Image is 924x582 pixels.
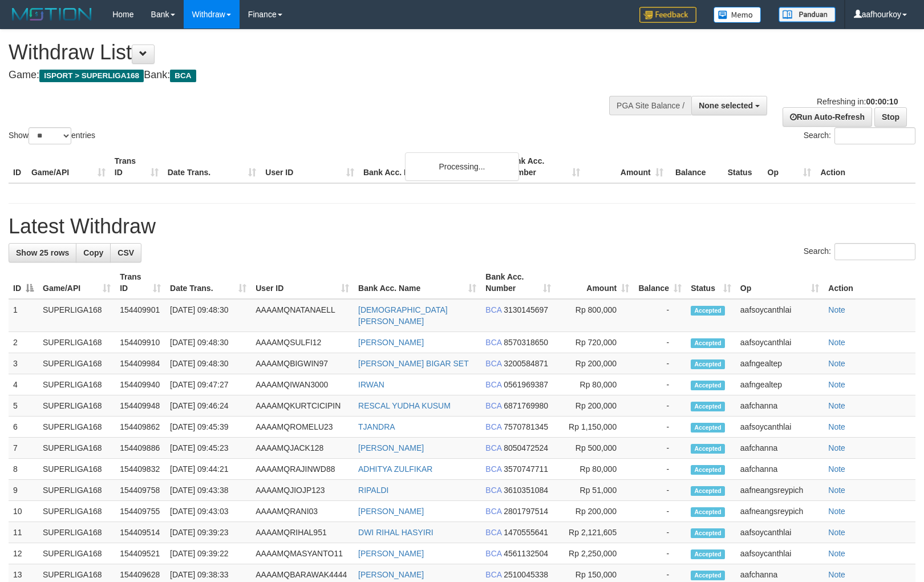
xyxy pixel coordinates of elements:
[634,299,686,332] td: -
[828,359,845,368] a: Note
[251,438,354,459] td: AAAAMQJACK128
[504,401,548,410] span: Copy 6871769980 to clipboard
[251,266,354,299] th: User ID: activate to sort column ascending
[38,522,115,543] td: SUPERLIGA168
[556,299,634,332] td: Rp 800,000
[816,151,915,183] th: Action
[354,266,481,299] th: Bank Acc. Name: activate to sort column ascending
[165,353,251,374] td: [DATE] 09:48:30
[736,353,824,374] td: aafngealtep
[691,444,725,454] span: Accepted
[634,438,686,459] td: -
[485,380,501,389] span: BCA
[485,305,501,314] span: BCA
[9,353,38,374] td: 3
[485,338,501,347] span: BCA
[9,243,76,262] a: Show 25 rows
[634,395,686,417] td: -
[165,522,251,543] td: [DATE] 09:39:23
[9,480,38,501] td: 9
[405,152,519,181] div: Processing...
[9,70,605,81] h4: Game: Bank:
[634,374,686,395] td: -
[691,306,725,316] span: Accepted
[639,7,696,23] img: Feedback.jpg
[699,101,753,110] span: None selected
[556,543,634,564] td: Rp 2,250,000
[9,6,95,23] img: MOTION_logo.png
[817,97,898,106] span: Refreshing in:
[76,243,111,262] a: Copy
[115,332,165,353] td: 154409910
[165,417,251,438] td: [DATE] 09:45:39
[358,528,433,537] a: DWI RIHAL HASYIRI
[38,395,115,417] td: SUPERLIGA168
[804,127,915,144] label: Search:
[736,395,824,417] td: aafchanna
[38,543,115,564] td: SUPERLIGA168
[691,507,725,517] span: Accepted
[39,70,144,82] span: ISPORT > SUPERLIGA168
[251,353,354,374] td: AAAAMQBIGWIN97
[9,151,27,183] th: ID
[165,299,251,332] td: [DATE] 09:48:30
[115,417,165,438] td: 154409862
[115,374,165,395] td: 154409940
[358,486,388,495] a: RIPALDI
[251,543,354,564] td: AAAAMQMASYANTO11
[504,549,548,558] span: Copy 4561132504 to clipboard
[556,332,634,353] td: Rp 720,000
[691,338,725,348] span: Accepted
[358,507,424,516] a: [PERSON_NAME]
[501,151,585,183] th: Bank Acc. Number
[9,299,38,332] td: 1
[824,266,915,299] th: Action
[165,501,251,522] td: [DATE] 09:43:03
[504,422,548,431] span: Copy 7570781345 to clipboard
[251,480,354,501] td: AAAAMQJIOJP123
[866,97,898,106] strong: 00:00:10
[736,543,824,564] td: aafsoycanthlai
[634,266,686,299] th: Balance: activate to sort column ascending
[804,243,915,260] label: Search:
[9,332,38,353] td: 2
[736,480,824,501] td: aafneangsreypich
[165,266,251,299] th: Date Trans.: activate to sort column ascending
[634,480,686,501] td: -
[556,522,634,543] td: Rp 2,121,605
[556,417,634,438] td: Rp 1,150,000
[504,486,548,495] span: Copy 3610351084 to clipboard
[481,266,556,299] th: Bank Acc. Number: activate to sort column ascending
[358,401,451,410] a: RESCAL YUDHA KUSUM
[38,353,115,374] td: SUPERLIGA168
[485,359,501,368] span: BCA
[779,7,836,22] img: panduan.png
[686,266,736,299] th: Status: activate to sort column ascending
[358,359,469,368] a: [PERSON_NAME] BIGAR SET
[485,422,501,431] span: BCA
[485,464,501,474] span: BCA
[556,266,634,299] th: Amount: activate to sort column ascending
[9,438,38,459] td: 7
[634,353,686,374] td: -
[828,305,845,314] a: Note
[556,459,634,480] td: Rp 80,000
[83,248,103,257] span: Copy
[110,151,163,183] th: Trans ID
[9,266,38,299] th: ID: activate to sort column descending
[556,438,634,459] td: Rp 500,000
[736,332,824,353] td: aafsoycanthlai
[261,151,359,183] th: User ID
[251,374,354,395] td: AAAAMQIWAN3000
[556,395,634,417] td: Rp 200,000
[691,359,725,369] span: Accepted
[115,522,165,543] td: 154409514
[736,374,824,395] td: aafngealtep
[485,486,501,495] span: BCA
[691,486,725,496] span: Accepted
[634,459,686,480] td: -
[9,522,38,543] td: 11
[828,401,845,410] a: Note
[504,570,548,579] span: Copy 2510045338 to clipboard
[165,438,251,459] td: [DATE] 09:45:23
